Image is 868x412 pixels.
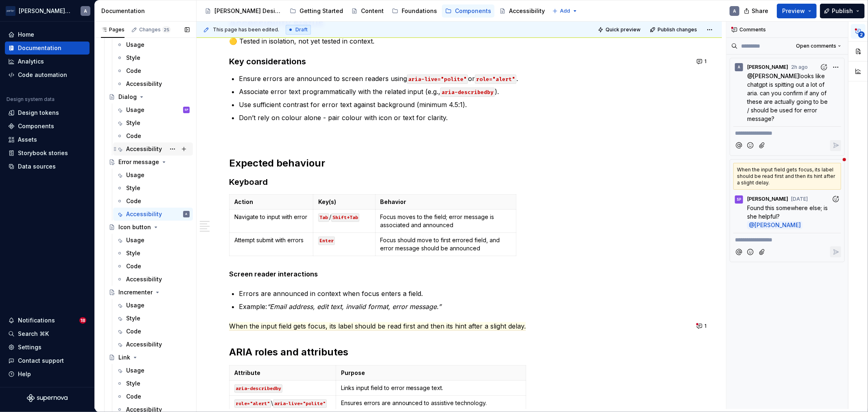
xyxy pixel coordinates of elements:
[184,106,188,114] div: SP
[234,236,308,244] p: Attempt submit with errors
[113,247,193,260] a: Style
[118,93,137,101] div: Dialog
[5,314,90,327] button: Notifications18
[126,236,144,244] div: Usage
[126,392,141,401] div: Code
[126,197,141,205] div: Code
[389,4,440,18] a: Foundations
[126,262,141,270] div: Code
[18,357,64,365] div: Contact support
[704,58,706,65] span: 1
[186,210,188,218] div: A
[126,80,162,88] div: Accessibility
[113,364,193,377] a: Usage
[113,116,193,129] a: Style
[595,24,644,35] button: Quick preview
[733,163,841,190] div: When the input field gets focus, its label should be read first and then its hint after a slight ...
[694,320,710,332] button: 1
[105,351,193,364] a: Link
[229,322,526,331] span: When the input field gets focus, its label should be read first and then its hint after a slight ...
[740,4,774,18] button: Share
[113,142,193,156] a: Accessibility
[113,325,193,338] a: Code
[318,213,370,221] p: /
[733,140,744,151] button: Mention someone
[5,120,90,133] a: Components
[126,184,140,192] div: Style
[733,233,841,244] div: Composer editor
[407,75,468,84] code: aria-live="polite"
[18,370,31,378] div: Help
[79,317,86,324] span: 18
[101,26,125,33] div: Pages
[118,288,153,296] div: Incrementer
[2,2,93,20] button: [PERSON_NAME] AirlinesA
[239,74,689,83] p: Ensure errors are announced to screen readers using or .
[658,26,697,33] span: Publish changes
[27,394,68,402] svg: Supernova Logo
[113,390,193,403] a: Code
[229,270,318,278] strong: Screen reader interactions
[113,208,193,221] a: AccessibilityA
[267,302,441,311] em: “Email address, edit text, invalid format, error message.”
[18,316,55,324] div: Notifications
[234,384,282,393] code: aria-describedby
[113,38,193,51] a: Usage
[126,249,140,257] div: Style
[239,113,689,123] p: Don’t rely on colour alone - pair colour with icon or text for clarity.
[213,26,279,33] span: This page has been edited.
[126,275,162,283] div: Accessibility
[818,61,829,72] button: Add reaction
[295,26,308,33] span: Draft
[830,246,841,257] button: Reply
[18,330,49,338] div: Search ⌘K
[455,7,491,15] div: Components
[318,198,370,206] p: Key(s)
[5,42,90,55] a: Documentation
[858,31,865,38] span: 2
[126,379,140,388] div: Style
[830,61,841,72] button: More
[647,24,701,35] button: Publish changes
[560,8,570,14] span: Add
[229,36,689,46] p: 🟡 Tested in isolation, not yet tested in context.
[5,28,90,41] a: Home
[402,7,437,15] div: Foundations
[113,103,193,116] a: UsageSP
[18,136,37,144] div: Assets
[234,213,308,221] p: Navigate to input with error
[201,4,285,18] a: [PERSON_NAME] Design
[229,56,689,67] h3: Key considerations
[234,198,308,206] p: Action
[747,221,802,229] span: @
[214,7,282,15] div: [PERSON_NAME] Design
[229,176,689,188] h3: Keyboard
[18,57,44,66] div: Analytics
[5,160,90,173] a: Data sources
[747,72,799,79] span: @
[113,195,193,208] a: Code
[733,8,736,14] div: A
[380,213,512,229] p: Focus moves to the field; error message is associated and announced
[318,237,335,245] code: Enter
[113,234,193,247] a: Usage
[5,354,90,367] button: Contact support
[318,213,329,222] code: Tab
[5,341,90,354] a: Settings
[229,346,348,358] strong: ARIA roles and attributes
[105,221,193,234] a: Icon button
[792,40,845,52] button: Open comments
[113,51,193,64] a: Style
[118,158,159,166] div: Error message
[234,399,271,408] code: role="alert"
[126,119,140,127] div: Style
[737,196,741,203] div: SP
[126,366,144,375] div: Usage
[747,204,829,220] span: Found this somewhere else; is she helpful?
[475,75,516,84] code: role="alert"
[239,100,689,110] p: Use sufficient contrast for error text against background (minimum 4.5:1).
[777,4,817,18] button: Preview
[126,171,144,179] div: Usage
[348,4,387,18] a: Content
[126,67,141,75] div: Code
